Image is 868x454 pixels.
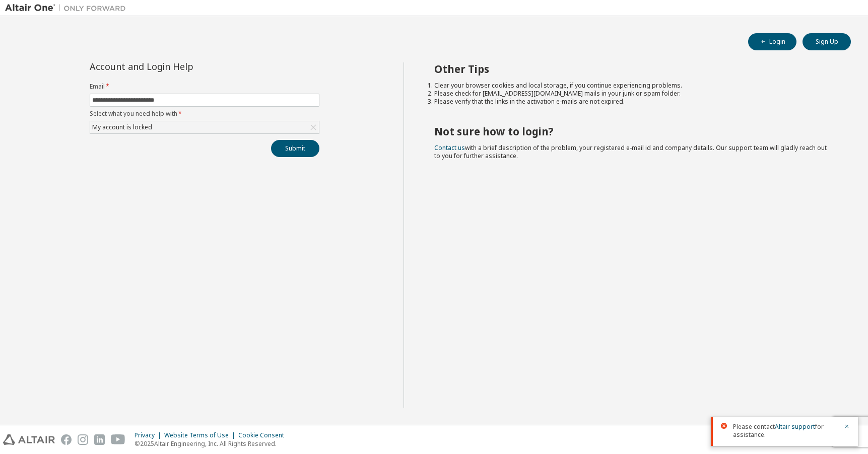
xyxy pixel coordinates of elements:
[434,82,833,90] li: Clear your browser cookies and local storage, if you continue experiencing problems.
[90,62,274,70] div: Account and Login Help
[733,423,838,439] span: Please contact for assistance.
[94,434,105,445] img: linkedin.svg
[90,83,319,91] label: Email
[748,33,796,50] button: Login
[803,33,851,50] button: Sign Up
[3,434,55,445] img: altair_logo.svg
[434,90,833,98] li: Please check for [EMAIL_ADDRESS][DOMAIN_NAME] mails in your junk or spam folder.
[135,431,164,439] div: Privacy
[238,431,290,439] div: Cookie Consent
[271,140,319,157] button: Submit
[135,439,290,448] p: © 2025 Altair Engineering, Inc. All Rights Reserved.
[90,121,319,133] div: My account is locked
[434,125,833,138] h2: Not sure how to login?
[91,122,154,133] div: My account is locked
[61,434,72,445] img: facebook.svg
[164,431,238,439] div: Website Terms of Use
[111,434,125,445] img: youtube.svg
[434,62,833,75] h2: Other Tips
[775,422,815,431] a: Altair support
[434,98,833,106] li: Please verify that the links in the activation e-mails are not expired.
[5,3,131,13] img: Altair One
[78,434,88,445] img: instagram.svg
[434,143,465,152] a: Contact us
[434,143,827,160] span: with a brief description of the problem, your registered e-mail id and company details. Our suppo...
[90,110,319,118] label: Select what you need help with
